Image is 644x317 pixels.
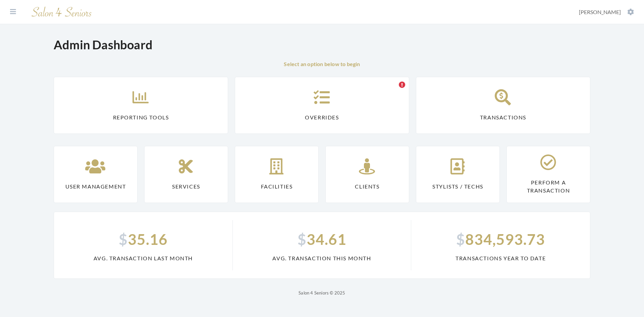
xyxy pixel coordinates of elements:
img: Salon 4 Seniors [28,4,95,20]
span: 35.16 [62,228,224,250]
span: Avg. Transaction Last Month [62,254,224,262]
button: [PERSON_NAME] [577,8,636,16]
a: User Management [54,146,138,203]
span: [PERSON_NAME] [579,9,621,15]
span: 834,593.73 [419,228,582,250]
p: Salon 4 Seniors © 2025 [54,289,590,297]
p: Select an option below to begin [54,60,590,68]
span: Avg. Transaction This Month [241,254,403,262]
a: Clients [325,146,409,203]
h1: Admin Dashboard [54,38,153,52]
a: Perform a Transaction [506,146,590,203]
a: Stylists / Techs [416,146,500,203]
a: Facilities [235,146,319,203]
span: Transactions Year To Date [419,254,582,262]
a: Overrides [235,77,409,134]
a: Transactions [416,77,590,134]
a: Services [144,146,228,203]
span: 34.61 [241,228,403,250]
a: Reporting Tools [54,77,228,134]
